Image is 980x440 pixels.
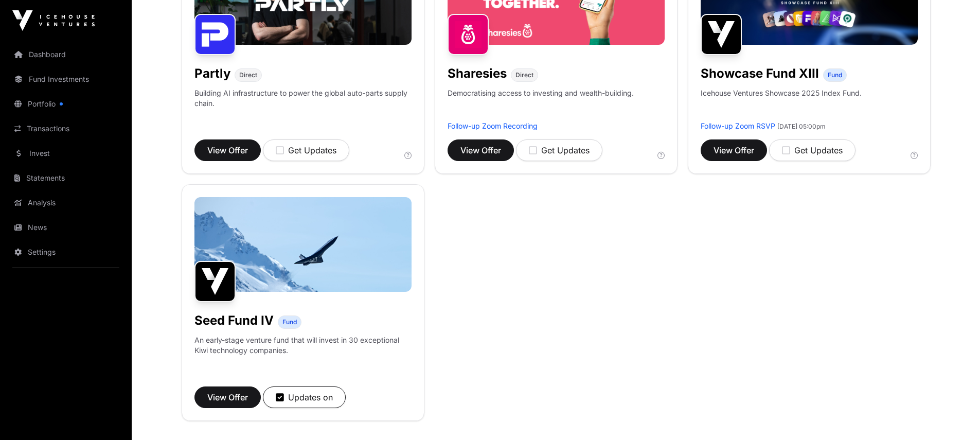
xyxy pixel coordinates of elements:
h1: Seed Fund IV [194,312,274,329]
img: Icehouse Ventures Logo [12,10,95,31]
h1: Showcase Fund XIII [701,65,819,82]
a: Transactions [8,117,123,140]
button: Get Updates [516,139,602,161]
img: Seed Fund IV [194,261,236,302]
img: Sharesies [448,14,489,55]
div: Get Updates [529,144,590,156]
p: Democratising access to investing and wealth-building. [448,88,634,121]
div: Updates on [276,391,333,403]
span: Fund [282,318,297,326]
button: View Offer [701,139,767,161]
a: Invest [8,142,123,165]
div: Get Updates [276,144,336,156]
button: View Offer [448,139,514,161]
span: Direct [239,71,257,79]
button: View Offer [194,139,261,161]
button: Get Updates [769,139,856,161]
a: Statements [8,167,123,189]
a: Fund Investments [8,68,123,91]
a: Portfolio [8,93,123,115]
span: View Offer [460,144,501,156]
a: Follow-up Zoom Recording [448,121,538,130]
span: Direct [515,71,533,79]
img: Partly [194,14,236,55]
img: image-1600x800.jpg [194,197,412,292]
p: An early-stage venture fund that will invest in 30 exceptional Kiwi technology companies. [194,335,412,356]
button: Get Updates [263,139,349,161]
span: View Offer [207,144,248,156]
img: Showcase Fund XIII [701,14,742,55]
a: Analysis [8,191,123,214]
span: View Offer [714,144,754,156]
a: News [8,216,123,239]
span: View Offer [207,391,248,403]
p: Icehouse Ventures Showcase 2025 Index Fund. [701,88,862,98]
h1: Partly [194,65,230,82]
h1: Sharesies [448,65,507,82]
button: Updates on [263,386,346,408]
iframe: Chat Widget [929,391,980,440]
span: [DATE] 05:00pm [777,122,826,130]
a: Settings [8,241,123,263]
p: Building AI infrastructure to power the global auto-parts supply chain. [194,88,412,121]
span: Fund [828,71,842,79]
a: Dashboard [8,43,123,66]
div: Get Updates [782,144,843,156]
a: Follow-up Zoom RSVP [701,121,775,130]
button: View Offer [194,386,261,408]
